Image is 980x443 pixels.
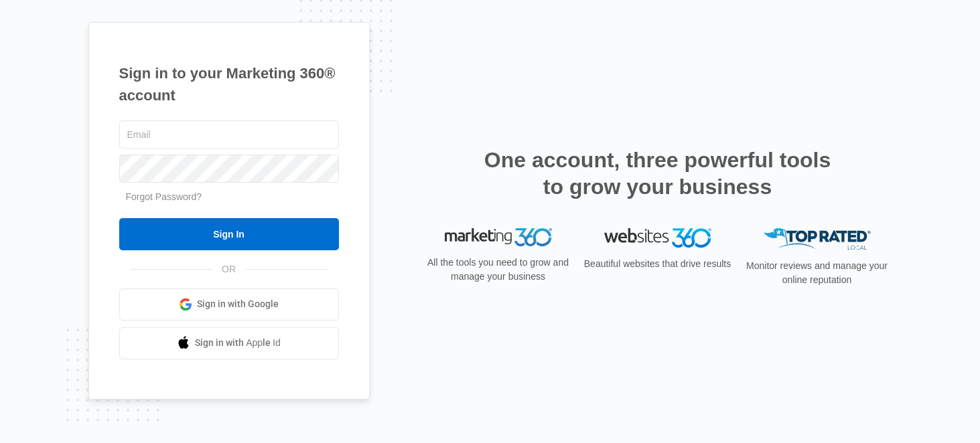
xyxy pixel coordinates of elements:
[119,120,339,149] input: Email
[197,297,279,311] span: Sign in with Google
[212,262,245,276] span: OR
[583,257,733,271] p: Beautiful websites that drive results
[604,228,711,248] img: Websites 360
[126,191,202,202] a: Forgot Password?
[742,259,892,287] p: Monitor reviews and manage your online reputation
[119,288,339,321] a: Sign in with Google
[195,336,281,350] span: Sign in with Apple Id
[119,327,339,359] a: Sign in with Apple Id
[445,228,552,247] img: Marketing 360
[423,256,573,284] p: All the tools you need to grow and manage your business
[764,228,871,250] img: Top Rated Local
[119,62,339,106] h1: Sign in to your Marketing 360® account
[119,218,339,250] input: Sign In
[480,147,835,200] h2: One account, three powerful tools to grow your business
